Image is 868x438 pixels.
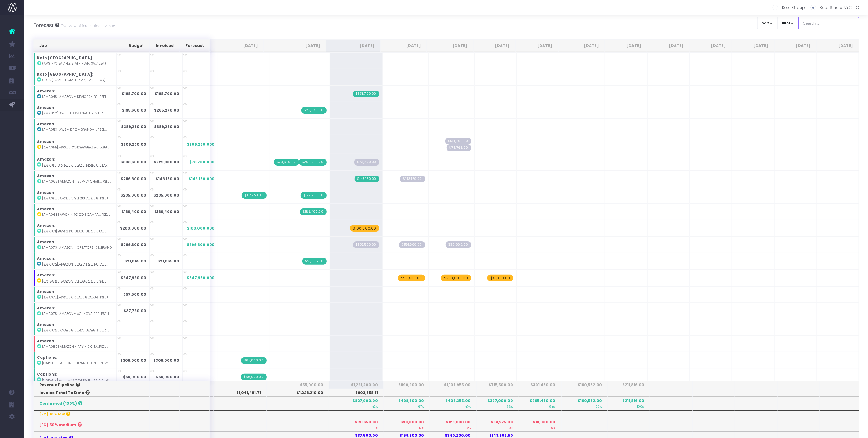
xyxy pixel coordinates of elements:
[121,124,146,129] strong: $389,260.00
[399,241,425,248] span: Streamtime Draft Invoice: null – [AMA073] Amazon - Creators Identity - Brand
[508,425,513,430] small: 10%
[189,159,212,165] span: $73,700.00
[153,358,179,363] strong: $309,000.00
[42,163,108,167] abbr: [AMA061] Amazon - Pay - Brand - Upsell
[121,275,146,280] strong: $347,950.00
[37,157,54,162] strong: Amazon
[302,258,327,265] span: Streamtime Invoice: 310 – [AMA075] Amazon - Glyph Set Reduction - Brand - Upsell
[42,179,111,184] abbr: [AMA063] Amazon - Supply Chain Services - Brand - Upsell
[121,193,146,198] strong: $235,000.00
[418,404,424,408] small: 67%
[595,404,602,408] small: 100%
[125,258,146,264] strong: $21,065.00
[210,40,264,52] th: Jun 25: activate to sort column ascending
[42,145,109,150] abbr: [AMA055] AWS - Iconography & Illustration Phase 2 - Brand - Upsell
[37,55,92,60] strong: Koto [GEOGRAPHIC_DATA]
[516,40,558,52] th: Dec 25: activate to sort column ascending
[122,91,146,96] strong: $198,700.00
[34,40,119,52] th: Job: activate to sort column ascending
[34,381,119,389] th: Revenue Pipeline
[34,410,119,418] th: [FC] 10% low
[42,245,112,250] abbr: [AMA073] Amazon - Creators Identity - Brand
[187,275,212,281] span: $347,950.00
[42,127,107,132] abbr: [AMA053] AWS - Kiro - Brand - Upsell
[811,5,859,11] label: Koto Studio NYC LLC
[42,61,106,66] abbr: (Avg NY) Sample Staff Plan, sans ECD ($425K)
[156,374,179,379] strong: $66,000.00
[476,397,519,410] th: $397,000.00
[241,357,267,364] span: Streamtime Invoice: 303 – Captions - Brand Identity - Phase 3
[400,176,425,182] span: Streamtime Draft Invoice: null – [AMA063] Amazon - Supply Chain Services - Brand - Upsell - 1
[120,226,146,231] strong: $200,000.00
[42,279,107,283] abbr: [AMA076] AWS - AAIS Design Sprint - Brand - Upsell
[155,91,179,96] strong: $198,700.00
[274,159,299,166] span: Streamtime Invoice: 314 – [AMA061] Amazon - Pay - Brand - Upsell
[476,381,519,389] th: $715,500.00
[34,102,117,119] td: :
[329,418,384,432] th: $191,650.00
[121,159,146,165] strong: $303,600.00
[42,212,110,217] abbr: [AMA068] AWS - Kiro OOH Campaign - Campaign - Upsell
[42,361,108,365] abbr: [CAP001] Captions - Brand Identity - Brand - New
[124,308,146,313] strong: $37,750.00
[37,239,54,244] strong: Amazon
[487,275,513,281] span: wayahead Revenue Forecast Item
[441,275,471,281] span: wayahead Revenue Forecast Item
[187,142,212,147] span: $209,230.00
[430,418,476,432] th: $123,000.00
[350,225,380,232] span: wayahead Revenue Forecast Item
[123,374,146,379] strong: $66,000.00
[37,105,54,110] strong: Amazon
[647,40,689,52] th: Mar 26: activate to sort column ascending
[817,40,859,52] th: Jul 26: activate to sort column ascending
[37,289,54,294] strong: Amazon
[37,355,56,360] strong: Captions
[37,372,56,377] strong: Captions
[241,374,267,380] span: Streamtime Invoice: 304 – Captions - Website Homepage - Phase 4
[267,381,329,389] th: -$55,000.00
[34,352,117,369] td: :
[42,344,108,349] abbr: [AMA080] Amazon - Pay - Digital - Upsell
[446,241,471,248] span: Streamtime Draft Invoice: null – [AMA073] Amazon - Creators Identity - Brand
[122,108,146,113] strong: $195,600.00
[689,40,732,52] th: Apr 26: activate to sort column ascending
[150,40,180,52] th: Invoiced
[551,425,555,430] small: 6%
[561,381,608,389] th: $160,532.00
[34,418,119,432] th: [FC] 50% medium
[37,72,92,77] strong: Koto [GEOGRAPHIC_DATA]
[37,256,54,261] strong: Amazon
[34,397,119,410] th: Confirmed (100%)
[187,226,212,231] span: $100,000.00
[121,242,146,247] strong: $299,300.00
[561,397,608,410] th: $160,532.00
[355,176,380,182] span: Streamtime Invoice: 322 – [AMA063] Amazon - Supply Chain Services - Brand - Upsell - 1
[34,170,117,187] td: :
[154,159,179,165] strong: $229,900.00
[507,404,513,408] small: 66%
[34,369,117,385] td: :
[264,40,326,52] th: Jul 25: activate to sort column ascending
[242,192,267,199] span: Streamtime Invoice: 298 – [AMA065] Amazon - Developer Experience Graphics
[473,40,516,52] th: Nov 25: activate to sort column ascending
[465,404,471,408] small: 47%
[189,176,212,182] span: $143,150.00
[605,40,647,52] th: Feb 26: activate to sort column ascending
[372,404,378,408] small: 42%
[329,389,384,397] th: $903,358.11
[267,389,329,397] th: $1,228,210.00
[430,397,476,410] th: $408,355.00
[34,154,117,170] td: :
[299,159,327,166] span: Streamtime Invoice: 313 – [AMA061] Amazon - Pay - Brand - Upsell
[300,208,327,215] span: Streamtime Invoice: 323 – [AMA068] AWS - OOH Campaign - Campaign - Upsell
[37,305,54,311] strong: Amazon
[33,22,54,28] span: Forecast
[42,94,108,99] abbr: [AMA048] Amazon - Devices - Brand - Upsell
[384,418,430,432] th: $90,000.00
[34,52,117,69] td: :
[34,270,117,286] td: :
[213,389,267,397] th: $1,041,481.71
[37,173,54,178] strong: Amazon
[179,40,210,52] th: Forecast
[42,295,109,300] abbr: [AMA077] AWS - Developer Portal - Brand - Upsell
